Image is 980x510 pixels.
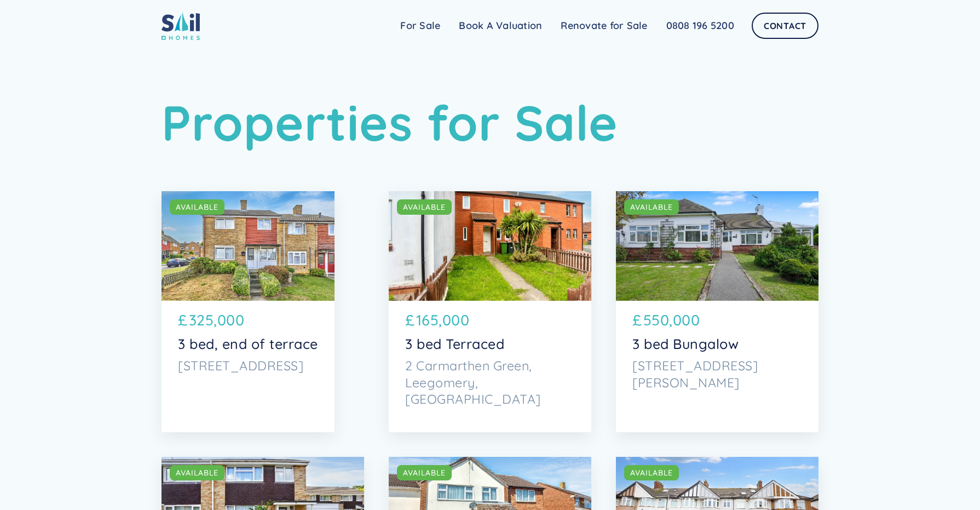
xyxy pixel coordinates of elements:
div: AVAILABLE [176,467,218,478]
p: 550,000 [643,309,700,331]
div: AVAILABLE [630,202,673,213]
div: AVAILABLE [630,467,673,478]
p: [STREET_ADDRESS][PERSON_NAME] [632,358,802,391]
div: AVAILABLE [176,202,218,213]
p: £ [405,309,415,331]
p: 2 Carmarthen Green, Leegomery, [GEOGRAPHIC_DATA] [405,358,575,408]
p: 3 bed Bungalow [632,336,802,352]
p: 325,000 [189,309,245,331]
div: AVAILABLE [403,202,446,213]
p: £ [632,309,642,331]
img: sail home logo colored [162,11,200,40]
a: 0808 196 5200 [657,15,743,37]
p: 165,000 [416,309,470,331]
div: AVAILABLE [403,467,446,478]
a: AVAILABLE£165,0003 bed Terraced2 Carmarthen Green, Leegomery, [GEOGRAPHIC_DATA] [389,191,591,432]
a: AVAILABLE£550,0003 bed Bungalow[STREET_ADDRESS][PERSON_NAME] [616,191,818,432]
p: £ [178,309,188,331]
p: [STREET_ADDRESS] [178,358,318,374]
p: 3 bed, end of terrace [178,336,318,352]
a: Renovate for Sale [551,15,656,37]
a: AVAILABLE£325,0003 bed, end of terrace[STREET_ADDRESS] [162,191,335,432]
p: 3 bed Terraced [405,336,575,352]
a: For Sale [391,15,449,37]
h1: Properties for Sale [162,93,818,152]
a: Contact [752,13,818,39]
a: Book A Valuation [449,15,551,37]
